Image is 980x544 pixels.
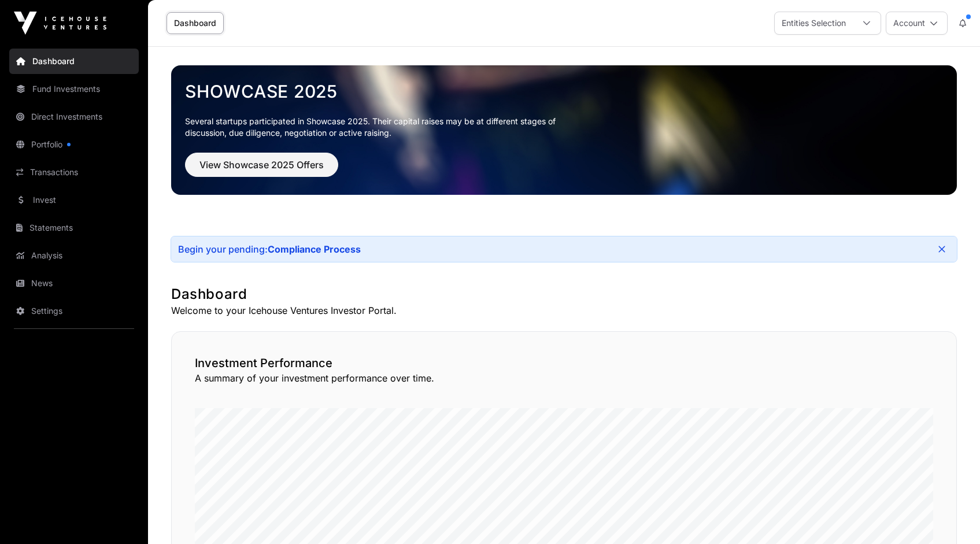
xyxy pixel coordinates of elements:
[14,12,106,35] img: Icehouse Ventures Logo
[9,104,139,129] a: Direct Investments
[9,271,139,296] a: News
[9,132,139,157] a: Portfolio
[9,187,139,213] a: Invest
[922,489,980,544] iframe: Chat Widget
[185,153,338,177] button: View Showcase 2025 Offers
[9,298,139,324] a: Settings
[167,12,224,34] a: Dashboard
[9,243,139,268] a: Analysis
[185,116,574,139] p: Several startups participated in Showcase 2025. Their capital raises may be at different stages o...
[195,355,933,371] h2: Investment Performance
[934,241,950,257] button: Close
[775,12,853,34] div: Entities Selection
[185,81,943,102] a: Showcase 2025
[268,243,361,255] a: Compliance Process
[195,371,933,385] p: A summary of your investment performance over time.
[199,158,324,172] span: View Showcase 2025 Offers
[171,304,957,317] p: Welcome to your Icehouse Ventures Investor Portal.
[171,65,957,195] img: Showcase 2025
[9,160,139,185] a: Transactions
[9,76,139,102] a: Fund Investments
[178,243,361,255] div: Begin your pending:
[9,215,139,240] a: Statements
[185,164,338,176] a: View Showcase 2025 Offers
[886,12,948,35] button: Account
[9,49,139,74] a: Dashboard
[171,285,957,304] h1: Dashboard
